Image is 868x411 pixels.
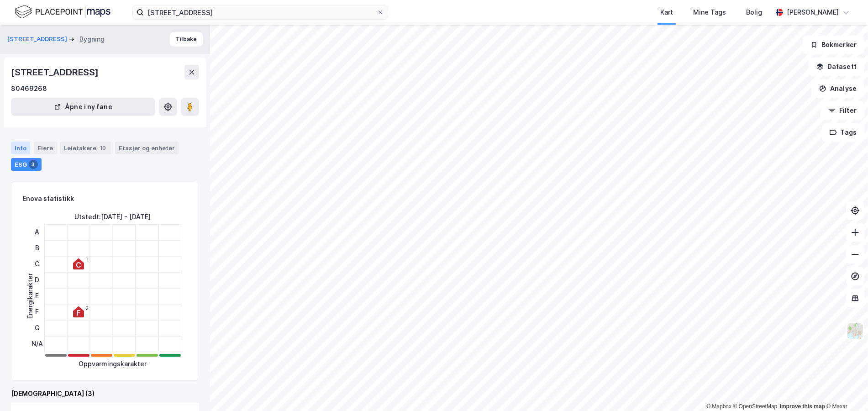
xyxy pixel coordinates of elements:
div: Kontrollprogram for chat [822,367,868,411]
div: N/A [32,336,43,352]
div: G [32,320,43,336]
div: Bygning [79,34,105,45]
div: Eiere [34,142,57,154]
div: Info [11,142,30,154]
a: OpenStreetMap [733,403,778,410]
button: Analyse [811,79,864,98]
div: Oppvarmingskarakter [79,358,147,369]
button: [STREET_ADDRESS] [7,35,69,44]
div: ESG [11,158,42,171]
div: B [32,240,43,256]
div: Enova statistikk [22,193,74,204]
div: Etasjer og enheter [119,144,175,152]
div: D [32,272,43,288]
button: Filter [821,101,864,120]
button: Tags [822,123,864,142]
div: 3 [29,160,38,169]
div: Bolig [746,7,762,18]
img: Z [847,322,864,340]
input: Søk på adresse, matrikkel, gårdeiere, leietakere eller personer [144,5,377,19]
div: [DEMOGRAPHIC_DATA] (3) [11,388,199,399]
button: Datasett [809,58,864,76]
div: [PERSON_NAME] [787,7,839,18]
div: 2 [85,306,89,311]
div: Utstedt : [DATE] - [DATE] [75,211,151,222]
div: E [32,288,43,304]
iframe: Chat Widget [822,367,868,411]
div: 80469268 [11,83,47,94]
div: C [32,256,43,272]
a: Mapbox [706,403,731,410]
div: Leietakere [60,142,111,154]
div: A [32,224,43,240]
button: Bokmerker [803,36,864,54]
div: 1 [86,258,89,263]
div: Energikarakter [25,273,36,319]
a: Improve this map [780,403,825,410]
div: F [32,304,43,320]
div: 10 [98,143,108,153]
div: Mine Tags [693,7,726,18]
button: Tilbake [170,32,203,47]
img: logo.f888ab2527a4732fd821a326f86c7f29.svg [15,4,110,20]
button: Åpne i ny fane [11,98,155,116]
div: Kart [660,7,673,18]
div: [STREET_ADDRESS] [11,65,100,79]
